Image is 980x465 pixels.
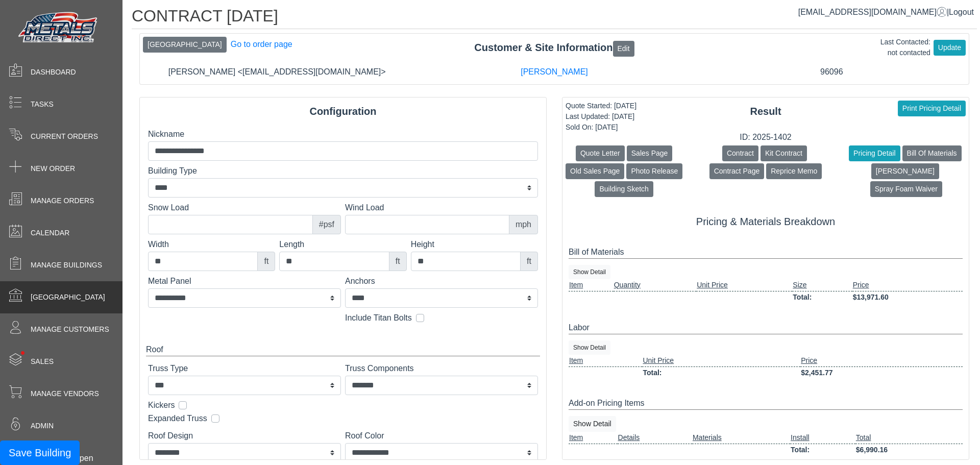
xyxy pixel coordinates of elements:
td: Materials [692,432,790,444]
label: Truss Type [148,362,341,375]
td: Unit Price [642,355,800,367]
div: ft [257,252,275,271]
span: Sales [31,356,54,367]
td: Unit Price [696,279,792,291]
div: Configuration [140,104,546,119]
button: Spray Foam Waiver [870,181,942,197]
div: ID: 2025-1402 [562,131,969,143]
div: Sold On: [DATE] [566,122,636,133]
button: Edit [613,41,634,57]
div: Quote Started: [DATE] [566,101,636,111]
label: Snow Load [148,202,341,214]
button: Photo Release [626,163,682,179]
span: Manage Orders [31,195,94,206]
label: Anchors [345,275,538,287]
button: Contract [722,145,758,161]
div: Customer & Site Information [140,40,969,56]
span: Dashboard [31,67,76,78]
button: [PERSON_NAME] [871,163,939,179]
td: Total [855,432,963,444]
div: Result [562,104,969,119]
div: ft [520,252,538,271]
label: Roof Color [345,430,538,442]
span: Current Orders [31,131,98,142]
button: Update [934,40,966,56]
label: Metal Panel [148,275,341,287]
td: Details [618,432,692,444]
label: Include Titan Bolts [345,312,412,324]
div: mph [509,215,538,234]
span: [GEOGRAPHIC_DATA] [31,292,105,303]
span: New Order [31,163,75,174]
td: Total: [792,291,852,303]
td: Total: [642,366,800,379]
span: • [10,336,36,370]
td: $6,990.16 [855,444,963,456]
label: Truss Components [345,362,538,375]
button: Sales Page [627,145,673,161]
button: Show Detail [569,416,616,432]
div: [PERSON_NAME] <[EMAIL_ADDRESS][DOMAIN_NAME]> [138,66,415,78]
td: Quantity [614,279,696,291]
label: Wind Load [345,202,538,214]
a: [PERSON_NAME] [521,67,588,76]
div: ft [389,252,407,271]
span: Manage Vendors [31,388,99,399]
button: Quote Letter [576,145,625,161]
button: Reprice Memo [766,163,822,179]
label: Length [279,238,406,251]
button: [GEOGRAPHIC_DATA] [143,37,227,53]
button: Bill Of Materials [902,145,962,161]
label: Nickname [148,128,538,140]
div: #psf [312,215,341,234]
button: Kit Contract [761,145,807,161]
button: Old Sales Page [566,163,624,179]
div: | [798,6,974,18]
td: Item [569,279,614,291]
button: Pricing Detail [849,145,900,161]
a: [EMAIL_ADDRESS][DOMAIN_NAME] [798,8,947,16]
label: Roof Design [148,430,341,442]
span: Manage Customers [31,324,109,335]
h5: Pricing & Materials Breakdown [569,215,963,228]
label: Width [148,238,275,251]
img: Metals Direct Inc Logo [15,9,102,47]
label: Building Type [148,165,538,177]
span: Admin [31,421,54,431]
td: $2,451.77 [800,366,963,379]
div: Last Contacted: not contacted [880,37,930,58]
div: 96096 [693,66,970,78]
label: Kickers [148,399,175,411]
div: Labor [569,322,963,334]
label: Height [411,238,538,251]
button: Show Detail [569,265,610,279]
td: $13,971.60 [852,291,963,303]
td: Total: [790,444,855,456]
td: Item [569,355,642,367]
button: Contract Page [709,163,765,179]
div: Last Updated: [DATE] [566,111,636,122]
td: Price [800,355,963,367]
span: Calendar [31,228,69,238]
button: Print Pricing Detail [898,101,966,116]
td: Price [852,279,963,291]
td: Size [792,279,852,291]
span: Tasks [31,99,54,110]
span: Logout [949,8,974,16]
span: Manage Buildings [31,260,102,271]
button: Show Detail [569,340,610,355]
div: Bill of Materials [569,246,963,259]
td: Item [569,432,618,444]
h1: CONTRACT [DATE] [132,6,977,29]
div: Add-on Pricing Items [569,397,963,410]
td: Install [790,432,855,444]
div: Roof [146,344,540,356]
label: Expanded Truss [148,412,207,425]
button: Building Sketch [595,181,653,197]
a: Go to order page [231,40,292,48]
